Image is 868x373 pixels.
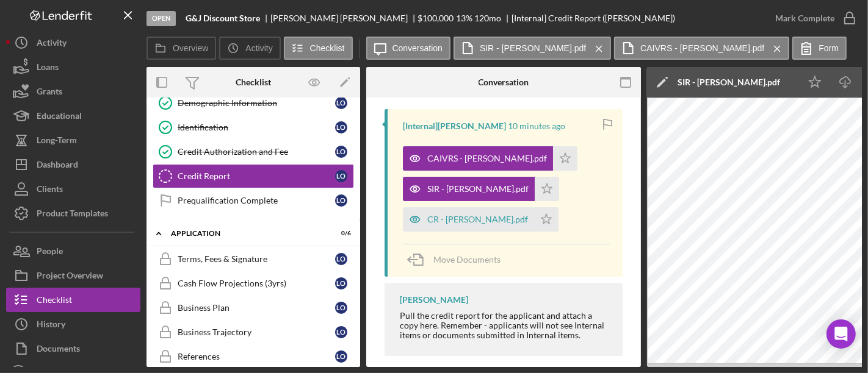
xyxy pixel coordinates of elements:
div: 120 mo [474,13,501,23]
label: Conversation [392,43,443,53]
div: Demographic Information [178,98,335,108]
div: People [37,239,63,266]
div: Checklist [236,77,271,87]
div: Long-Term [37,128,77,155]
div: [PERSON_NAME] [PERSON_NAME] [270,13,418,23]
div: Credit Authorization and Fee [178,147,335,157]
button: Long-Term [6,128,140,152]
button: CAIVRS - [PERSON_NAME].pdf [403,146,577,171]
button: Form [792,37,847,60]
div: L O [335,97,347,109]
div: L O [335,277,347,290]
button: SIR - [PERSON_NAME].pdf [403,177,559,201]
div: SIR - [PERSON_NAME].pdf [678,77,780,87]
div: Documents [37,336,80,364]
div: Dashboard [37,152,78,180]
button: Loans [6,55,140,79]
button: Move Documents [403,244,513,275]
label: CAIVRS - [PERSON_NAME].pdf [640,43,764,53]
button: Dashboard [6,152,140,177]
div: CAIVRS - [PERSON_NAME].pdf [427,154,547,163]
div: Project Overview [37,263,103,291]
button: Activity [6,30,140,55]
button: CAIVRS - [PERSON_NAME].pdf [614,37,789,60]
div: L O [335,302,347,314]
a: Credit Authorization and FeeLO [153,140,354,164]
label: Checklist [310,43,345,53]
a: Project Overview [6,263,140,288]
button: SIR - [PERSON_NAME].pdf [454,37,611,60]
a: Business PlanLO [153,296,354,320]
div: L O [335,326,347,338]
button: Checklist [6,288,140,312]
a: Cash Flow Projections (3yrs)LO [153,271,354,296]
div: Terms, Fees & Signature [178,254,335,264]
label: Form [819,43,839,53]
div: CR - [PERSON_NAME].pdf [427,215,528,224]
div: Business Plan [178,303,335,313]
button: Product Templates [6,201,140,226]
div: [PERSON_NAME] [400,295,468,305]
div: Clients [37,177,63,204]
button: History [6,312,140,336]
div: L O [335,194,347,207]
div: Credit Report [178,171,335,181]
label: Overview [173,43,208,53]
div: Checklist [37,288,72,315]
label: SIR - [PERSON_NAME].pdf [480,43,586,53]
button: CR - [PERSON_NAME].pdf [403,207,559,232]
div: 13 % [456,13,472,23]
div: Identification [178,123,335,132]
div: L O [335,350,347,363]
div: Prequalification Complete [178,196,335,205]
div: Open [146,11,176,26]
a: ReferencesLO [153,344,354,369]
button: Checklist [284,37,353,60]
button: Educational [6,104,140,128]
div: References [178,352,335,361]
div: History [37,312,65,339]
div: L O [335,121,347,133]
div: L O [335,146,347,158]
button: Grants [6,79,140,104]
a: Credit ReportLO [153,164,354,188]
button: Overview [146,37,216,60]
div: L O [335,253,347,265]
button: Activity [219,37,280,60]
div: Educational [37,104,82,131]
div: 0 / 6 [329,230,351,237]
div: Pull the credit report for the applicant and attach a copy here. Remember - applicants will not s... [400,311,610,340]
div: [Internal] Credit Report ([PERSON_NAME]) [512,13,675,23]
div: Mark Complete [775,6,834,30]
div: Application [171,230,320,237]
button: People [6,239,140,263]
a: Prequalification CompleteLO [153,188,354,213]
button: Clients [6,177,140,201]
a: Demographic InformationLO [153,91,354,115]
button: Documents [6,336,140,361]
span: $100,000 [418,13,454,23]
time: 2025-10-08 17:13 [508,121,565,131]
div: Product Templates [37,201,108,229]
div: Business Trajectory [178,327,335,337]
a: Business TrajectoryLO [153,320,354,344]
a: IdentificationLO [153,115,354,140]
span: Move Documents [433,254,501,265]
div: [Internal] [PERSON_NAME] [403,121,506,131]
button: Mark Complete [763,6,862,30]
div: SIR - [PERSON_NAME].pdf [427,184,529,194]
div: Loans [37,55,59,82]
a: Terms, Fees & SignatureLO [153,247,354,271]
